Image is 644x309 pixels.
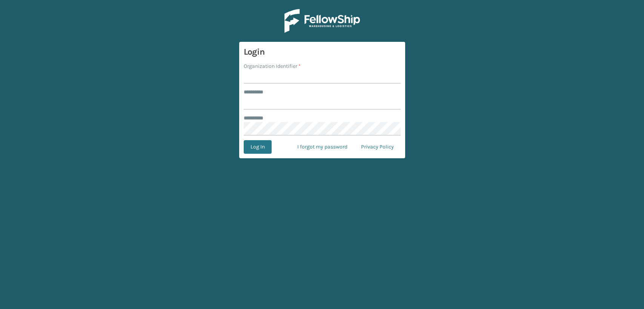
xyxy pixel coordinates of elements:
h3: Login [244,46,401,58]
a: Privacy Policy [354,140,401,154]
button: Log In [244,140,272,154]
img: Logo [284,9,360,33]
a: I forgot my password [290,140,354,154]
label: Organization Identifier [244,62,301,70]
